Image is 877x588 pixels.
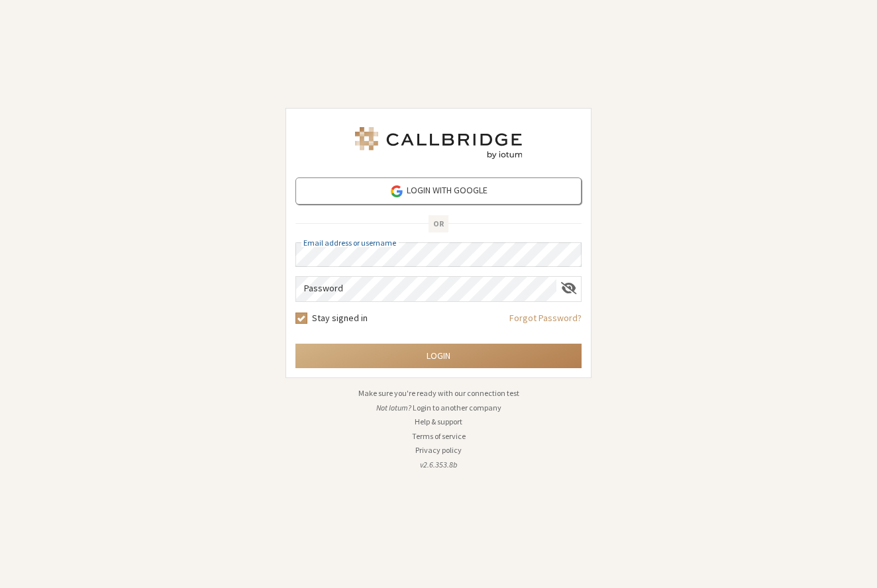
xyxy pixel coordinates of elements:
button: Login to another company [413,402,501,414]
img: Iotum [352,127,525,159]
span: OR [429,215,448,232]
li: Not Iotum? [285,402,592,414]
div: Show password [556,277,581,300]
a: Help & support [415,416,462,426]
iframe: Chat [844,554,867,579]
li: v2.6.353.8b [285,459,592,471]
input: Password [296,277,556,301]
button: Login [295,344,582,368]
a: Privacy policy [415,445,462,455]
a: Login with Google [295,177,582,205]
a: Forgot Password? [509,311,582,334]
img: google-icon.png [389,184,404,199]
label: Stay signed in [312,311,368,325]
a: Make sure you're ready with our connection test [358,388,519,398]
a: Terms of service [412,431,466,441]
input: Email address or username [295,242,582,267]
